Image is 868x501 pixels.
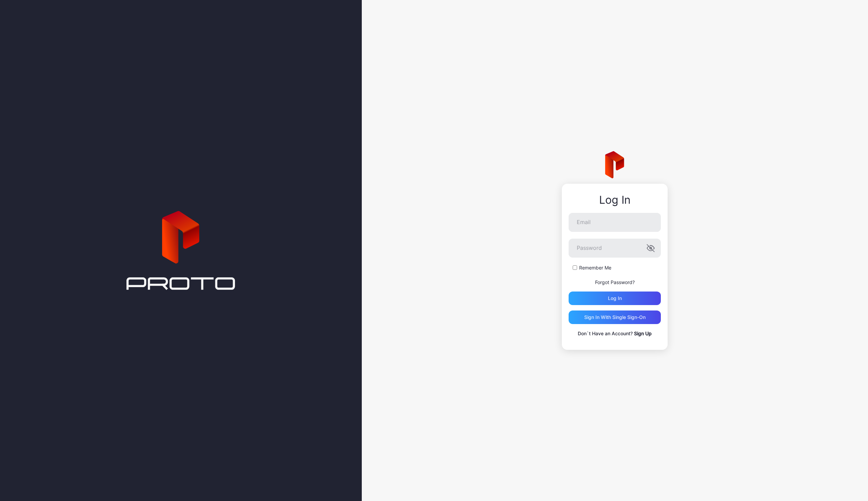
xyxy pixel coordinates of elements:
button: Password [647,244,655,252]
div: Log In [569,194,661,206]
button: Log in [569,292,661,305]
input: Password [569,239,661,258]
button: Sign in With Single Sign-On [569,310,661,324]
div: Sign in With Single Sign-On [584,315,646,320]
input: Email [569,213,661,232]
div: Log in [608,296,622,301]
a: Sign Up [634,330,652,336]
a: Forgot Password? [595,279,635,285]
label: Remember Me [579,264,611,271]
p: Don`t Have an Account? [569,329,661,338]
